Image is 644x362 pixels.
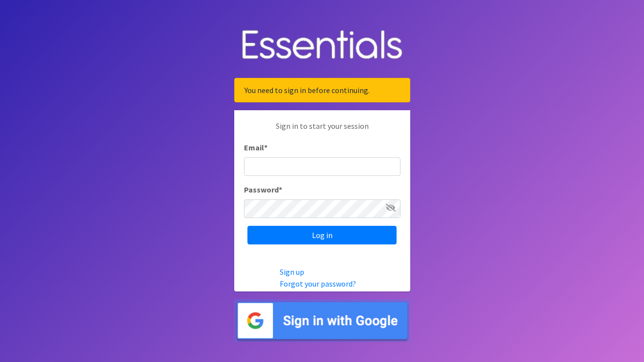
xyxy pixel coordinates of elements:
[280,279,356,289] a: Forgot your password?
[280,267,304,277] a: Sign up
[279,185,282,194] abbr: required
[244,142,267,153] label: Email
[234,78,410,102] div: You need to sign in before continuing.
[244,120,400,142] p: Sign in to start your session
[264,143,267,152] abbr: required
[244,184,282,195] label: Password
[247,226,397,244] input: Log in
[234,20,410,71] img: Human Essentials
[234,299,410,342] img: Sign in with Google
